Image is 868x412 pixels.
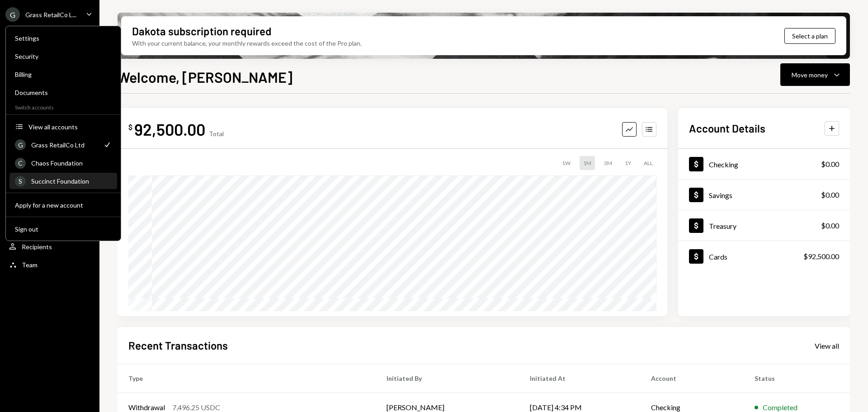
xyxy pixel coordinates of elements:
[209,130,224,137] div: Total
[5,238,94,255] a: Recipients
[31,177,112,185] div: Succinct Foundation
[580,156,595,170] div: 1M
[9,221,117,237] button: Sign out
[134,119,205,139] div: 92,500.00
[132,24,271,38] div: Dakota subscription required
[9,197,117,213] button: Apply for a new account
[821,220,839,231] div: $0.00
[815,341,839,350] div: View all
[792,70,828,80] div: Move money
[15,201,112,209] div: Apply for a new account
[640,156,656,170] div: ALL
[9,173,117,189] a: SSuccinct Foundation
[9,30,117,46] a: Settings
[640,364,744,393] th: Account
[22,243,52,251] div: Recipients
[15,34,112,42] div: Settings
[5,256,94,273] a: Team
[25,11,76,19] div: Grass RetailCo L...
[15,71,112,78] div: Billing
[128,123,132,132] div: $
[709,222,736,230] div: Treasury
[678,149,850,179] a: Checking$0.00
[15,89,112,96] div: Documents
[744,364,850,393] th: Status
[31,141,97,149] div: Grass RetailCo Ltd
[118,68,292,86] h1: Welcome, [PERSON_NAME]
[709,191,732,199] div: Savings
[678,210,850,241] a: Treasury$0.00
[15,52,112,60] div: Security
[558,156,574,170] div: 1W
[821,159,839,170] div: $0.00
[689,121,765,136] h2: Account Details
[15,158,26,169] div: C
[15,139,26,150] div: G
[31,159,112,167] div: Chaos Foundation
[9,155,117,171] a: CChaos Foundation
[6,102,121,111] div: Switch accounts
[784,28,835,44] button: Select a plan
[709,252,727,261] div: Cards
[118,364,376,393] th: Type
[621,156,635,170] div: 1Y
[780,63,850,86] button: Move money
[821,189,839,200] div: $0.00
[15,176,26,187] div: S
[9,66,117,82] a: Billing
[128,338,228,353] h2: Recent Transactions
[709,160,738,169] div: Checking
[9,84,117,100] a: Documents
[9,119,117,135] button: View all accounts
[803,251,839,262] div: $92,500.00
[815,341,839,350] a: View all
[22,261,38,269] div: Team
[132,38,362,48] div: With your current balance, your monthly rewards exceed the cost of the Pro plan.
[376,364,519,393] th: Initiated By
[9,48,117,64] a: Security
[678,241,850,271] a: Cards$92,500.00
[600,156,616,170] div: 3M
[28,123,112,131] div: View all accounts
[15,225,112,233] div: Sign out
[519,364,640,393] th: Initiated At
[5,7,20,22] div: G
[678,180,850,210] a: Savings$0.00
